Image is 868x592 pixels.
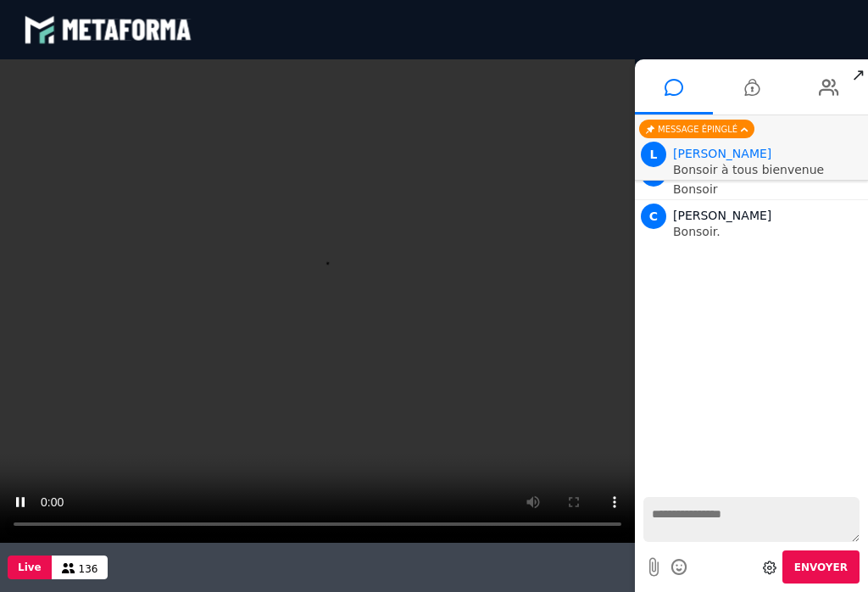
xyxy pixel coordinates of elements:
[673,164,864,176] p: Bonsoir à tous bienvenue
[8,556,52,579] button: Live
[673,226,864,237] p: Bonsoir.
[849,59,868,90] span: ↗
[782,550,860,584] button: Envoyer
[794,561,848,573] span: Envoyer
[673,183,864,195] p: Bonsoir
[79,563,98,575] span: 136
[641,142,666,167] span: L
[673,147,771,160] span: Animateur
[641,204,666,229] span: C
[639,120,754,138] div: Message épinglé
[673,209,771,222] span: [PERSON_NAME]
